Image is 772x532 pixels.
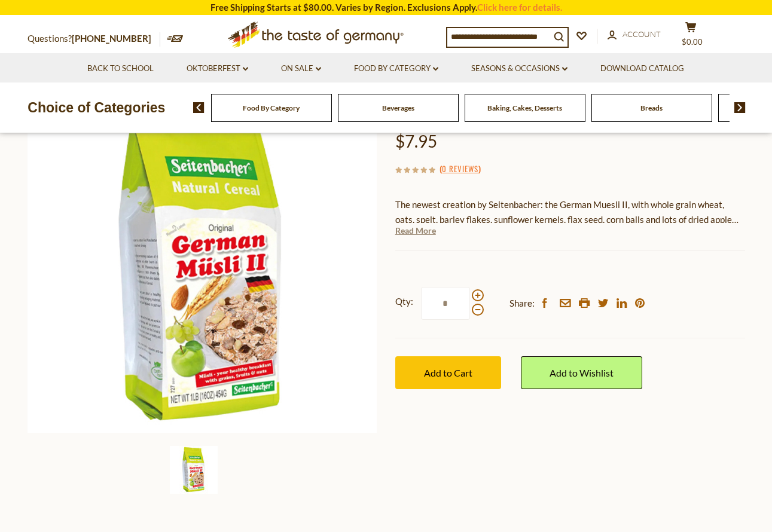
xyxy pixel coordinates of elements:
[187,62,248,75] a: Oktoberfest
[440,163,481,175] span: ( )
[193,102,205,113] img: previous arrow
[623,29,661,39] span: Account
[640,103,663,112] a: Breads
[424,367,472,378] span: Add to Cart
[509,296,535,311] span: Share:
[421,287,470,320] input: Qty:
[395,197,745,227] p: The newest creation by Seitenbacher: the German Muesli II, with whole grain wheat, oats, spelt, b...
[442,163,478,176] a: 0 Reviews
[28,31,160,47] p: Questions?
[487,103,562,112] a: Baking, Cakes, Desserts
[281,62,321,75] a: On Sale
[477,2,562,13] a: Click here for details.
[395,225,436,237] a: Read More
[87,62,154,75] a: Back to School
[521,356,642,389] a: Add to Wishlist
[243,103,300,112] a: Food By Category
[72,33,151,44] a: [PHONE_NUMBER]
[673,22,709,51] button: $0.00
[608,28,661,41] a: Account
[395,356,501,389] button: Add to Cart
[382,103,414,112] a: Beverages
[600,62,684,75] a: Download Catalog
[471,62,567,75] a: Seasons & Occasions
[354,62,438,75] a: Food By Category
[28,83,377,433] img: Seitenbacher German Muesli II Apples & Almonds
[734,102,746,113] img: next arrow
[170,446,218,494] img: Seitenbacher German Muesli II Apples & Almonds
[682,37,703,47] span: $0.00
[395,294,413,309] strong: Qty:
[395,131,437,151] span: $7.95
